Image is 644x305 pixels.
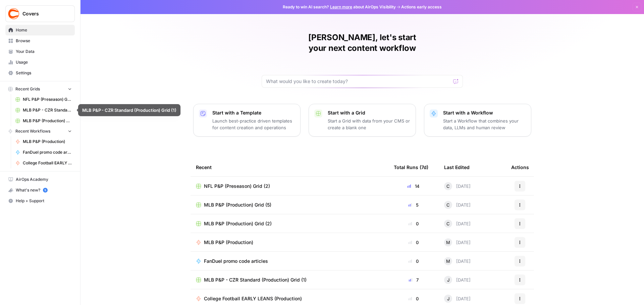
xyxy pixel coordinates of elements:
a: MLB P&P (Production) Grid (5) [12,116,75,126]
span: MLB P&P - CZR Standard (Production) Grid (1) [23,107,72,113]
a: NFL P&P (Preseason) Grid (2) [12,94,75,105]
a: MLB P&P (Production) Grid (2) [196,220,383,227]
span: Your Data [16,49,72,55]
div: [DATE] [444,220,471,228]
span: M [446,258,450,264]
div: 0 [394,239,433,246]
span: Browse [16,38,72,44]
p: Start with a Grid [328,109,410,116]
span: M [446,239,450,246]
button: Start with a GridStart a Grid with data from your CMS or create a blank one [309,104,416,137]
div: 0 [394,220,433,227]
div: [DATE] [444,257,471,265]
span: College Football EARLY LEANS (Production) [23,160,72,166]
div: Recent [196,158,383,176]
span: Actions early access [401,4,442,10]
a: FanDuel promo code articles [12,147,75,158]
div: 0 [394,258,433,264]
span: Settings [16,70,72,76]
span: J [447,295,449,302]
div: Actions [511,158,529,176]
div: 0 [394,295,433,302]
span: Usage [16,59,72,65]
a: Settings [5,68,75,78]
span: NFL P&P (Preseason) Grid (2) [23,96,72,102]
text: 5 [44,188,46,192]
span: Recent Grids [15,86,40,92]
span: NFL P&P (Preseason) Grid (2) [204,183,270,189]
span: MLB P&P (Production) [204,239,253,246]
a: Usage [5,57,75,68]
a: MLB P&P - CZR Standard (Production) Grid (1) [196,277,383,283]
span: MLB P&P - CZR Standard (Production) Grid (1) [204,277,307,283]
p: Launch best-practice driven templates for content creation and operations [212,118,295,131]
span: Help + Support [16,198,72,204]
div: [DATE] [444,295,471,303]
div: Last Edited [444,158,470,176]
a: AirOps Academy [5,174,75,185]
a: 5 [43,188,48,193]
div: What's new? [6,185,74,195]
button: Recent Grids [5,84,75,94]
button: What's new? 5 [5,185,75,196]
span: Covers [22,10,63,17]
a: College Football EARLY LEANS (Production) [12,158,75,168]
span: MLB P&P (Production) Grid (5) [23,118,72,124]
span: Home [16,27,72,33]
h1: [PERSON_NAME], let's start your next content workflow [262,32,463,54]
span: MLB P&P (Production) Grid (2) [204,220,272,227]
span: FanDuel promo code articles [23,149,72,155]
span: C [446,183,450,189]
button: Start with a WorkflowStart a Workflow that combines your data, LLMs and human review [424,104,531,137]
p: Start a Workflow that combines your data, LLMs and human review [443,118,526,131]
a: MLB P&P - CZR Standard (Production) Grid (1) [12,105,75,116]
span: C [446,202,450,208]
a: MLB P&P (Production) [12,136,75,147]
a: MLB P&P (Production) [196,239,383,246]
div: 7 [394,277,433,283]
p: Start with a Template [212,109,295,116]
a: FanDuel promo code articles [196,258,383,264]
p: Start with a Workflow [443,109,526,116]
span: FanDuel promo code articles [204,258,268,264]
button: Workspace: Covers [5,5,75,22]
a: Browse [5,35,75,46]
div: 5 [394,202,433,208]
button: Recent Workflows [5,126,75,136]
img: Covers Logo [8,8,20,20]
span: AirOps Academy [16,176,72,182]
span: C [446,220,450,227]
a: MLB P&P (Production) Grid (5) [196,202,383,208]
span: MLB P&P (Production) Grid (5) [204,202,271,208]
div: 14 [394,183,433,189]
div: [DATE] [444,276,471,284]
a: Your Data [5,46,75,57]
p: Start a Grid with data from your CMS or create a blank one [328,118,410,131]
a: Home [5,25,75,35]
a: Learn more [330,4,352,9]
span: College Football EARLY LEANS (Production) [204,295,302,302]
input: What would you like to create today? [266,78,450,85]
a: NFL P&P (Preseason) Grid (2) [196,183,383,189]
span: Ready to win AI search? about AirOps Visibility [283,4,396,10]
span: J [447,277,449,283]
button: Help + Support [5,196,75,206]
div: [DATE] [444,238,471,246]
button: Start with a TemplateLaunch best-practice driven templates for content creation and operations [193,104,301,137]
span: MLB P&P (Production) [23,139,72,145]
div: [DATE] [444,182,471,190]
span: Recent Workflows [15,128,50,134]
a: College Football EARLY LEANS (Production) [196,295,383,302]
div: Total Runs (7d) [394,158,428,176]
div: [DATE] [444,201,471,209]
